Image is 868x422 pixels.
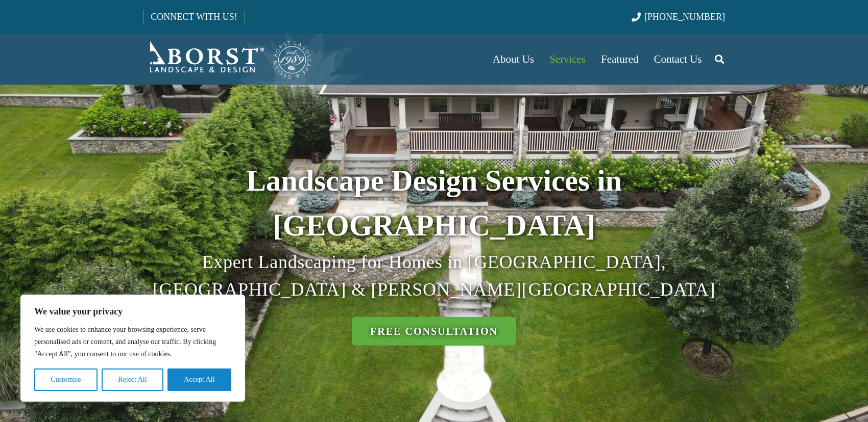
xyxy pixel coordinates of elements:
a: Borst-Logo [143,39,312,80]
span: [PHONE_NUMBER] [644,12,725,22]
a: About Us [485,34,542,85]
p: We use cookies to enhance your browsing experience, serve personalised ads or content, and analys... [34,324,231,360]
span: About Us [493,53,534,65]
strong: Landscape Design Services in [GEOGRAPHIC_DATA] [246,164,622,242]
button: Reject All [102,368,163,391]
button: Customise [34,368,98,391]
a: Services [542,34,593,85]
button: Accept All [167,368,231,391]
a: Free Consultation [352,317,516,346]
span: Services [549,53,586,65]
a: [PHONE_NUMBER] [632,12,725,22]
div: We value your privacy [20,295,245,402]
a: CONNECT WITH US! [143,5,244,29]
span: Contact Us [654,53,702,65]
a: Featured [593,34,646,85]
a: Contact Us [646,34,710,85]
span: Featured [601,53,638,65]
a: Search [709,46,730,72]
span: Expert Landscaping for Homes in [GEOGRAPHIC_DATA], [GEOGRAPHIC_DATA] & [PERSON_NAME][GEOGRAPHIC_D... [153,252,715,300]
p: We value your privacy [34,305,231,318]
